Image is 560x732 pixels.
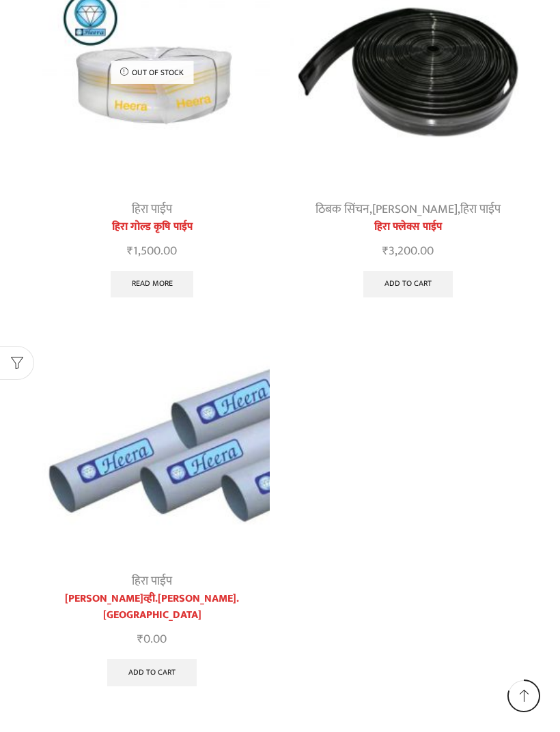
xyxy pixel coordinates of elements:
span: ₹ [382,241,389,261]
span: ₹ [127,241,133,261]
bdi: 1,500.00 [127,241,177,261]
a: ठिबक सिंचन [316,199,369,220]
bdi: 0.00 [137,629,167,649]
span: ₹ [137,629,143,649]
img: heera pvc pipe [34,326,270,561]
a: Add to cart: “हिरा फ्लेक्स पाईप” [363,271,453,298]
a: हिरा गोल्ड कृषि पाईप [34,219,270,235]
div: , , [290,201,526,219]
a: हिरा पाईप [132,571,172,591]
a: [PERSON_NAME]व्ही.[PERSON_NAME].[GEOGRAPHIC_DATA] [34,591,270,624]
a: [PERSON_NAME] [372,199,458,220]
a: हिरा पाईप [132,199,172,220]
a: हिरा फ्लेक्स पाईप [290,219,526,235]
p: Out of stock [111,61,193,84]
a: Read more about “हिरा गोल्ड कृषि पाईप” [111,271,194,298]
a: Add to cart: “हिरा पी.व्ही.सी.पाईप” [107,659,197,686]
bdi: 3,200.00 [382,241,434,261]
a: हिरा पाईप [460,199,501,220]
